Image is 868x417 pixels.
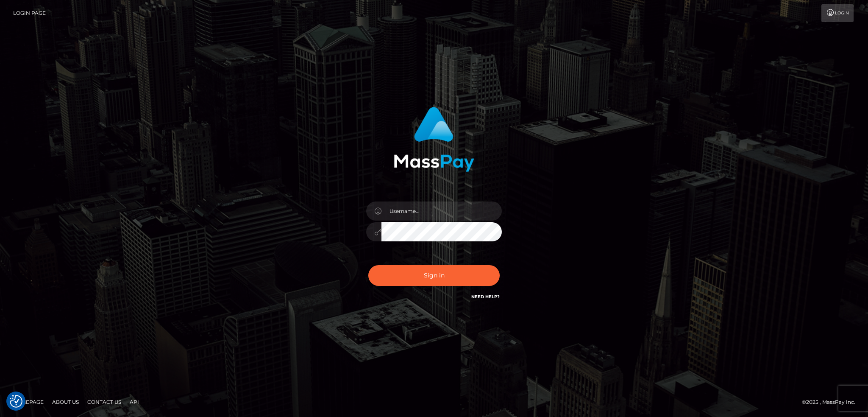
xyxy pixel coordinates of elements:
[84,395,125,409] a: Contact Us
[126,395,142,409] a: API
[10,395,22,408] button: Consent Preferences
[9,395,47,409] a: Homepage
[10,395,22,408] img: Revisit consent button
[381,202,502,221] input: Username...
[802,397,862,407] div: © 2025 , MassPay Inc.
[49,395,82,409] a: About Us
[368,265,500,286] button: Sign in
[821,4,854,22] a: Login
[471,294,500,299] a: Need Help?
[13,4,46,22] a: Login Page
[394,107,474,172] img: MassPay Login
